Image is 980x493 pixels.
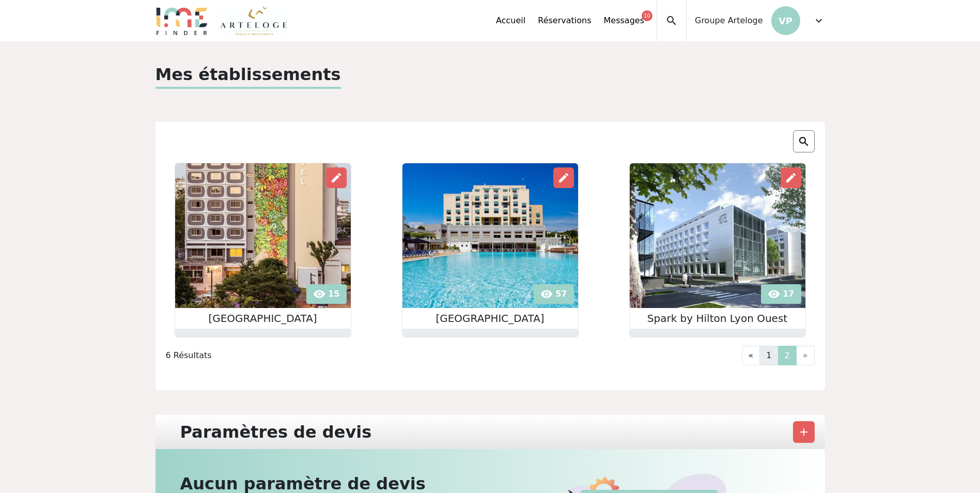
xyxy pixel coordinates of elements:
div: visibility 57 edit [GEOGRAPHIC_DATA] [402,163,579,337]
a: Messages10 [604,14,644,27]
img: 1.jpg [630,163,805,308]
p: VP [771,6,800,35]
span: edit [557,172,570,184]
h2: [GEOGRAPHIC_DATA] [402,312,578,325]
div: Paramètres de devis [174,419,378,445]
a: Réservations [538,14,591,27]
span: Groupe Arteloge [695,14,763,27]
a: Accueil [496,14,525,27]
h2: Spark by Hilton Lyon Ouest [630,312,805,325]
span: edit [330,172,343,184]
img: search.png [798,135,810,148]
div: 10 [642,10,652,21]
span: add [798,426,810,438]
div: 6 Résultats [160,349,490,362]
a: 2 [778,346,797,365]
img: Logo.png [155,6,208,35]
span: edit [785,172,797,184]
nav: Page navigation [490,346,821,365]
img: 1.jpg [402,163,578,308]
a: 1 [759,346,778,365]
button: add [793,421,815,443]
div: visibility 15 edit [GEOGRAPHIC_DATA] [175,163,351,337]
img: 1.jpg [175,163,351,308]
span: « [749,350,754,360]
div: visibility 17 edit Spark by Hilton Lyon Ouest [629,163,806,337]
a: Previous [742,346,760,365]
span: expand_more [813,14,825,27]
h2: [GEOGRAPHIC_DATA] [175,312,351,325]
span: search [665,14,678,27]
p: Mes établissements [155,62,341,89]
